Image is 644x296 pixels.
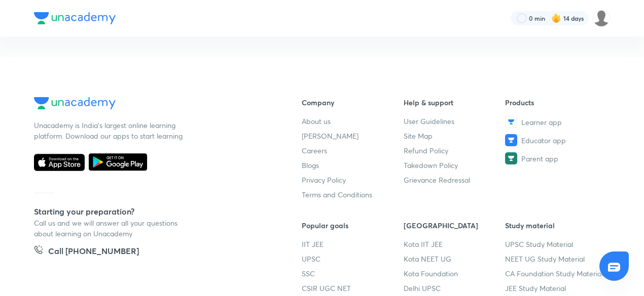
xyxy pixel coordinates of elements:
[404,253,506,264] a: Kota NEET UG
[505,152,607,164] a: Parent app
[302,283,404,293] a: CSIR UGC NET
[551,13,561,23] img: streak
[34,97,116,109] img: Company Logo
[404,268,506,279] a: Kota Foundation
[302,131,404,141] a: [PERSON_NAME]
[505,220,607,231] h6: Study material
[521,117,562,128] span: Learner app
[34,120,186,141] p: Unacademy is India’s largest online learning platform. Download our apps to start learning
[505,116,607,128] a: Learner app
[505,283,607,293] a: JEE Study Material
[302,97,404,108] h6: Company
[404,131,506,141] a: Site Map
[404,160,506,171] a: Takedown Policy
[505,116,517,128] img: Learner app
[302,116,404,126] a: About us
[302,239,404,249] a: IIT JEE
[404,175,506,185] a: Grievance Redressal
[404,145,506,156] a: Refund Policy
[302,253,404,264] a: UPSC
[34,12,116,24] img: Company Logo
[302,160,404,171] a: Blogs
[505,152,517,164] img: Parent app
[404,97,506,108] h6: Help & support
[34,245,139,259] a: Call [PHONE_NUMBER]
[505,134,517,146] img: Educator app
[505,134,607,146] a: Educator app
[34,205,269,218] h5: Starting your preparation?
[505,239,607,249] a: UPSC Study Material
[34,218,186,239] p: Call us and we will answer all your questions about learning on Unacademy
[505,97,607,108] h6: Products
[521,135,566,146] span: Educator app
[302,145,404,156] a: Careers
[302,220,404,231] h6: Popular goals
[302,189,404,200] a: Terms and Conditions
[404,283,506,293] a: Delhi UPSC
[593,10,610,27] img: SAKSHI AGRAWAL
[34,97,269,112] a: Company Logo
[404,239,506,249] a: Kota IIT JEE
[505,253,607,264] a: NEET UG Study Material
[302,145,327,156] span: Careers
[48,245,139,259] h5: Call [PHONE_NUMBER]
[404,116,506,126] a: User Guidelines
[521,153,558,164] span: Parent app
[404,220,506,231] h6: [GEOGRAPHIC_DATA]
[505,268,607,279] a: CA Foundation Study Material
[302,175,404,185] a: Privacy Policy
[302,268,404,279] a: SSC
